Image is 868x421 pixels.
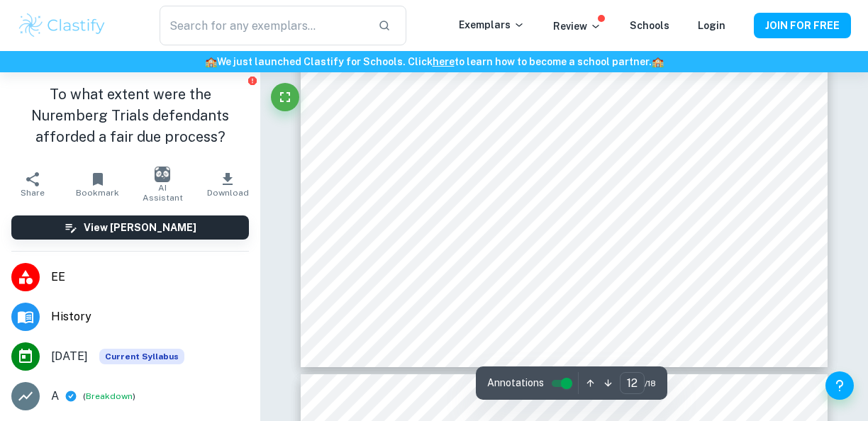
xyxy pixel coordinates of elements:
span: Current Syllabus [99,349,184,364]
button: Bookmark [65,164,130,204]
span: [DATE] [51,348,88,365]
a: here [433,56,455,67]
button: View [PERSON_NAME] [11,215,249,240]
button: Report issue [247,75,257,86]
span: Download [207,188,249,198]
a: Schools [630,20,669,31]
img: AI Assistant [155,167,170,182]
button: JOIN FOR FREE [754,13,851,38]
span: ( ) [83,390,135,403]
span: AI Assistant [139,183,187,203]
button: AI Assistant [130,164,196,204]
span: Share [21,188,45,198]
span: 🏫 [205,56,217,67]
h1: To what extent were the Nuremberg Trials defendants afforded a fair due process? [11,84,249,147]
button: Breakdown [86,390,133,403]
button: Help and Feedback [825,371,854,400]
p: Exemplars [459,17,525,33]
span: History [51,308,249,325]
span: Bookmark [76,188,119,198]
p: A [51,388,59,405]
div: This exemplar is based on the current syllabus. Feel free to refer to it for inspiration/ideas wh... [99,349,184,364]
span: Annotations [487,376,544,391]
img: Clastify logo [17,11,107,40]
h6: We just launched Clastify for Schools. Click to learn how to become a school partner. [3,54,865,69]
span: / 18 [645,377,656,390]
h6: View [PERSON_NAME] [84,220,196,235]
span: EE [51,269,249,286]
button: Download [195,164,260,204]
button: Fullscreen [271,83,299,111]
span: 🏫 [652,56,664,67]
p: Review [553,18,601,34]
input: Search for any exemplars... [160,6,366,45]
a: Login [698,20,725,31]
